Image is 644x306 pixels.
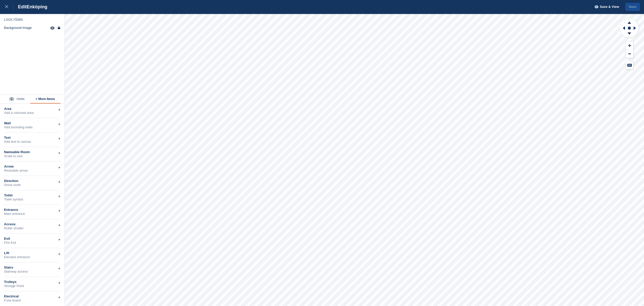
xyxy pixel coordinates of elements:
[4,183,60,187] div: Show north
[4,277,60,291] div: TrolleysStorage Point+
[58,165,60,171] div: +
[58,208,60,214] div: +
[4,219,60,234] div: AccessRoller shutter+
[4,140,60,144] div: Add text to canvas
[58,280,60,286] div: +
[4,104,60,118] div: AreaAdd a coloured area+
[4,107,60,111] div: Area
[58,121,60,127] div: +
[4,241,60,245] div: Fire Exit
[4,226,60,230] div: Roller shutter
[4,294,60,298] div: Electrical
[4,193,60,197] div: Toilet
[4,197,60,201] div: Toilet symbol
[58,107,60,113] div: +
[4,169,60,173] div: Resizable arrow
[4,237,60,241] div: Exit
[626,42,633,50] button: Zoom In
[4,95,30,104] button: Units
[4,280,60,284] div: Trolleys
[4,205,60,219] div: EntranceMain entrance+
[58,179,60,185] div: +
[58,150,60,156] div: +
[30,95,60,104] button: + More Items
[4,208,60,212] div: Entrance
[58,136,60,142] div: +
[4,270,60,274] div: Stairway access
[4,147,60,161] div: Nameable RoomScale to size+
[4,255,60,259] div: Elevator entrance
[4,298,60,302] div: Fuse board
[13,4,47,10] div: Edit Enköping
[4,222,60,226] div: Access
[4,154,60,158] div: Scale to size
[58,193,60,199] div: +
[4,121,60,125] div: Wall
[4,18,61,22] div: Lock Items
[4,234,60,248] div: ExitFire Exit+
[58,266,60,272] div: +
[4,125,60,129] div: Add bounding walls
[4,212,60,216] div: Main entrance
[4,26,32,30] div: Background Image
[4,248,60,262] div: LiftElevator entrance+
[58,222,60,228] div: +
[4,176,60,190] div: DirectionShow north+
[4,179,60,183] div: Direction
[626,50,633,58] button: Zoom Out
[4,284,60,288] div: Storage Point
[625,3,640,11] button: Save
[4,133,60,147] div: TextAdd text to canvas+
[4,291,60,306] div: ElectricalFuse board+
[592,3,619,11] button: Save & View
[58,251,60,257] div: +
[4,111,60,115] div: Add a coloured area
[626,61,633,69] button: Keyboard Shortcuts
[58,294,60,300] div: +
[4,190,60,205] div: ToiletToilet symbol+
[4,150,60,154] div: Nameable Room
[58,237,60,243] div: +
[4,118,60,133] div: WallAdd bounding walls+
[4,136,60,140] div: Text
[4,262,60,277] div: StairsStairway access+
[600,4,619,9] span: Save & View
[4,161,60,176] div: ArrowResizable arrow+
[4,165,60,169] div: Arrow
[4,266,60,270] div: Stairs
[4,251,60,255] div: Lift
